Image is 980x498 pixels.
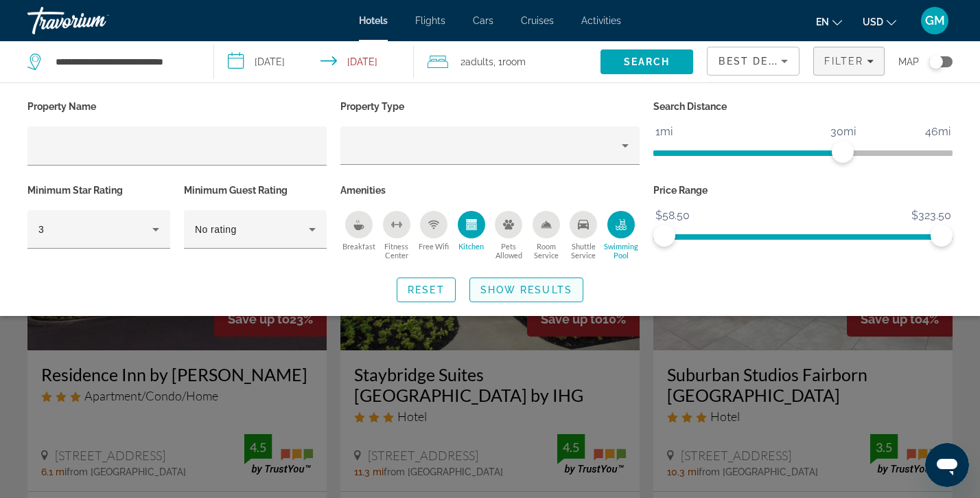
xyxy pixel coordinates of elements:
[528,210,565,260] button: Room Service
[458,242,484,251] span: Kitchen
[653,181,953,200] p: Price Range
[824,56,863,67] span: Filter
[898,52,919,71] span: Map
[653,205,692,226] span: $58.50
[342,242,375,251] span: Breakfast
[863,16,883,27] span: USD
[480,284,572,295] span: Show Results
[653,97,953,116] p: Search Distance
[528,242,565,260] span: Room Service
[828,122,858,142] span: 30mi
[340,97,640,116] p: Property Type
[581,15,621,26] a: Activities
[813,47,885,76] button: Filters
[460,52,493,71] span: 2
[493,52,526,71] span: , 1
[184,181,327,200] p: Minimum Guest Rating
[414,41,600,82] button: Travelers: 2 adults, 0 children
[473,15,493,26] a: Cars
[923,122,953,142] span: 46mi
[38,224,44,235] span: 3
[816,12,842,32] button: Change language
[359,15,388,26] a: Hotels
[919,56,953,68] button: Toggle map
[408,284,445,295] span: Reset
[917,6,953,35] button: User Menu
[925,14,945,27] span: GM
[453,210,491,260] button: Kitchen
[465,56,493,67] span: Adults
[603,242,640,260] span: Swimming Pool
[195,224,237,235] span: No rating
[397,278,456,302] button: Reset
[863,12,896,32] button: Change currency
[719,56,790,67] span: Best Deals
[340,210,378,260] button: Breakfast
[925,443,969,487] iframe: Button to launch messaging window
[600,49,694,74] button: Search
[565,242,603,260] span: Shuttle Service
[378,210,416,260] button: Fitness Center
[415,15,445,26] a: Flights
[931,225,953,247] span: ngx-slider-max
[653,234,953,237] ngx-slider: ngx-slider
[603,210,640,260] button: Swimming Pool
[490,210,528,260] button: Pets Allowed
[490,242,528,260] span: Pets Allowed
[419,242,449,251] span: Free Wifi
[624,56,670,67] span: Search
[469,278,583,302] button: Show Results
[502,56,526,67] span: Room
[54,52,193,72] input: Search hotel destination
[351,137,629,154] mat-select: Property type
[27,3,165,38] a: Travorium
[909,205,953,226] span: $323.50
[653,122,675,142] span: 1mi
[565,210,603,260] button: Shuttle Service
[27,181,170,200] p: Minimum Star Rating
[415,210,453,260] button: Free Wifi
[214,41,415,82] button: Select check in and out date
[27,97,327,116] p: Property Name
[21,97,959,264] div: Hotel Filters
[719,53,788,69] mat-select: Sort by
[521,15,554,26] a: Cruises
[653,150,953,153] ngx-slider: ngx-slider
[816,16,829,27] span: en
[653,225,675,247] span: ngx-slider
[340,181,640,200] p: Amenities
[832,141,854,163] span: ngx-slider
[378,242,416,260] span: Fitness Center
